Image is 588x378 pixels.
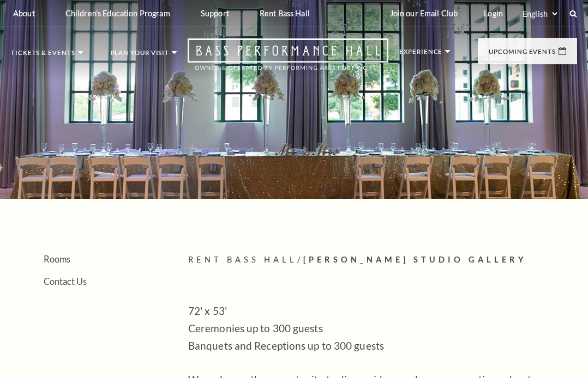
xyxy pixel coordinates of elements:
[44,254,70,264] a: Rooms
[489,48,556,60] p: Upcoming Events
[13,9,35,18] p: About
[11,50,75,62] p: Tickets & Events
[303,255,527,264] span: [PERSON_NAME] Studio Gallery
[188,255,297,264] span: Rent Bass Hall
[188,302,543,355] p: 72' x 53' Ceremonies up to 300 guests Banquets and Receptions up to 300 guests
[520,9,559,19] select: Select:
[44,276,87,286] a: Contact Us
[201,9,229,18] p: Support
[260,9,310,18] p: Rent Bass Hall
[111,50,170,62] p: Plan Your Visit
[188,253,577,267] p: /
[65,9,170,18] p: Children's Education Program
[399,48,442,60] p: Experience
